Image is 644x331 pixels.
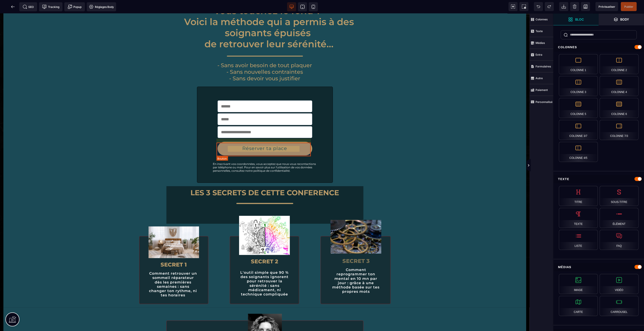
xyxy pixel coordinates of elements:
[553,14,599,25] span: Ouvrir les blocs
[600,208,639,228] div: Élément
[170,48,360,68] h1: - Sans avoir besoin de tout plaquer - Sans nouvelles contraintes - Sans devoir vous justifier
[575,18,584,21] strong: Bloc
[570,2,579,11] span: Nettoyage
[239,242,290,253] h2: SECRET 2
[519,2,529,11] span: Capture d'écran
[553,43,644,51] div: Colonnes
[600,98,639,118] div: Colonne 6
[553,175,644,183] div: Texte
[239,256,290,284] text: L'outil simple que 90 % des soignants ignorent pour retrouver la sérénité : sans médicament, ni t...
[331,242,381,253] h2: SECRET 3
[530,49,553,61] span: Extra
[600,76,639,96] div: Colonne 4
[559,186,598,206] div: Titre
[298,2,307,11] span: Voir tablette
[239,202,290,241] img: 969f48a4356dfefeaf3551c82c14fcd8_hypnose-integrative-paris.jpg
[331,204,381,241] img: 6d162a9b9729d2ee79e16af0b491a9b8_laura-ockel-UQ2Fw_9oApU-unsplash.jpg
[559,120,598,140] div: Colonne 3/7
[599,14,644,25] span: Ouvrir les calques
[149,248,199,257] h2: SECRET 1
[68,5,82,9] span: Popup
[536,100,553,104] strong: Personnalisé
[624,5,633,8] span: Publier
[530,14,553,25] span: Colonnes
[309,2,318,11] span: Voir mobile
[530,72,553,84] span: Autre
[545,2,554,11] span: Rétablir
[600,54,639,74] div: Colonne 2
[536,88,548,92] strong: Paiement
[8,2,17,11] span: Retour
[559,54,598,74] div: Colonne 1
[553,263,644,271] div: Médias
[149,213,199,245] img: dc20de6a5cd0825db1fc6d61989e440e_Capture_d%E2%80%99e%CC%81cran_2024-04-11_180029.jpg
[536,29,543,33] strong: Texte
[600,296,639,316] div: Carrousel
[620,18,629,21] strong: Body
[559,76,598,96] div: Colonne 3
[598,5,615,8] span: Prévisualiser
[581,2,590,11] span: Enregistrer
[559,230,598,250] div: Liste
[89,5,114,9] span: Réglages Body
[534,2,543,11] span: Défaire
[42,5,59,9] span: Tracking
[600,230,639,250] div: FAQ
[149,257,199,285] text: Comment retrouver un sommeil réparateur dès les premières semaines : sans changer ton rythme, ni ...
[621,2,637,11] span: Enregistrer le contenu
[331,253,381,281] text: Comment reprogrammer ton mental en 10 mn par jour : grâce à une méthode basée sur tes propres mots
[509,2,518,11] span: Voir les composants
[600,186,639,206] div: Sous-titre
[536,65,551,68] strong: Formulaires
[64,2,85,11] span: Créer une alerte modale
[19,2,37,11] span: Métadata SEO
[559,98,598,118] div: Colonne 5
[530,84,553,96] span: Paiement
[218,128,312,142] button: Réserver ta place
[600,120,639,140] div: Colonne 7/3
[530,37,553,49] span: Médias
[536,41,545,45] strong: Médias
[553,159,558,172] span: Afficher les vues
[170,173,360,186] h1: LES 3 SECRETS DE CETTE CONFERENCE
[287,2,296,11] span: Voir bureau
[536,76,543,80] strong: Autre
[530,25,553,37] span: Texte
[87,2,116,11] span: Favicon
[600,274,639,294] div: Vidéo
[559,208,598,228] div: Texte
[559,142,598,162] div: Colonne 4/5
[213,149,317,159] div: En inscrivant vos coordonnées, vous acceptez que nous vous recontactions par téléphone ou mail. P...
[559,274,598,294] div: Image
[23,5,34,9] span: SEO
[530,61,553,72] span: Formulaires
[536,53,542,56] strong: Extra
[596,2,618,11] span: Aperçu
[559,2,568,11] span: Importer
[559,296,598,316] div: Carte
[536,18,548,21] strong: Colonnes
[39,2,62,11] span: Code de suivi
[530,96,553,108] span: Personnalisé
